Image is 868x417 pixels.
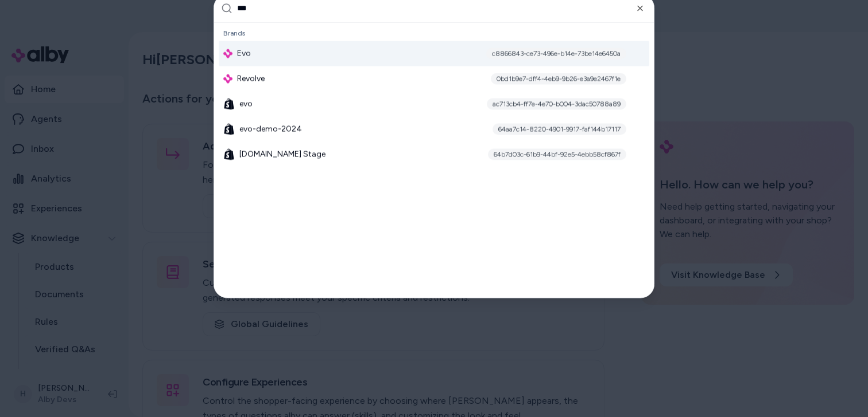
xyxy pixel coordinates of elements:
[219,25,649,41] div: Brands
[237,73,265,84] span: Revolve
[239,123,302,135] span: evo-demo-2024
[237,48,251,59] span: Evo
[491,73,626,84] div: 0bd1b9e7-dff4-4eb9-9b26-e3a9e2467f1e
[239,98,253,109] span: evo
[223,49,232,58] img: alby Logo
[493,123,626,135] div: 64aa7c14-8220-4901-9917-faf144b17117
[486,48,626,59] div: c8866843-ce73-496e-b14e-73be14e6450a
[488,148,626,160] div: 64b7d03c-61b9-44bf-92e5-4ebb58cf867f
[223,74,232,83] img: alby Logo
[487,98,626,109] div: ac713cb4-ff7e-4e70-b004-3dac50788a89
[214,22,654,297] div: Suggestions
[239,148,325,160] span: [DOMAIN_NAME] Stage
